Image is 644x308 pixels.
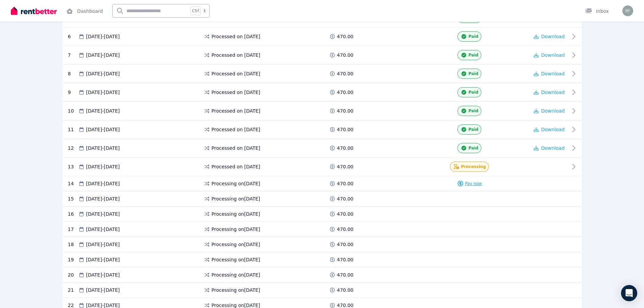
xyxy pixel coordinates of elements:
span: Paid [469,127,478,132]
span: [DATE] - [DATE] [86,33,120,40]
span: Processing on [DATE] [212,195,260,202]
span: 470.00 [337,180,354,187]
div: 12 [68,143,78,153]
span: [DATE] - [DATE] [86,126,120,133]
span: Pay now [465,181,482,186]
span: Processing on [DATE] [212,287,260,293]
div: 19 [68,256,78,263]
span: Paid [469,34,478,39]
span: [DATE] - [DATE] [86,145,120,151]
span: [DATE] - [DATE] [86,271,120,278]
button: Download [534,33,565,40]
span: Download [541,108,565,114]
span: 470.00 [337,33,354,40]
span: [DATE] - [DATE] [86,163,120,170]
span: k [204,8,206,14]
span: Processing [461,164,486,169]
span: Processed on [DATE] [212,52,260,58]
div: 14 [68,180,78,187]
span: [DATE] - [DATE] [86,256,120,263]
span: 470.00 [337,108,354,114]
span: Processing on [DATE] [212,226,260,233]
span: 470.00 [337,52,354,58]
span: Processed on [DATE] [212,163,260,170]
span: [DATE] - [DATE] [86,287,120,293]
span: 470.00 [337,70,354,77]
span: Processing on [DATE] [212,180,260,187]
span: Ctrl [190,6,201,15]
span: Processing on [DATE] [212,241,260,248]
span: Paid [469,71,478,76]
span: 470.00 [337,241,354,248]
div: 21 [68,287,78,293]
span: Processed on [DATE] [212,70,260,77]
div: 15 [68,195,78,202]
div: 13 [68,162,78,172]
span: 470.00 [337,271,354,278]
img: Fernando Alonso Rojas [622,5,633,16]
div: 7 [68,50,78,60]
div: 10 [68,106,78,116]
div: 6 [68,31,78,42]
span: Paid [469,108,478,114]
span: 470.00 [337,126,354,133]
img: RentBetter [11,6,57,16]
span: [DATE] - [DATE] [86,52,120,58]
button: Download [534,52,565,58]
span: Processed on [DATE] [212,145,260,151]
div: 8 [68,69,78,79]
span: Processed on [DATE] [212,126,260,133]
span: [DATE] - [DATE] [86,226,120,233]
span: 470.00 [337,195,354,202]
span: 470.00 [337,226,354,233]
span: [DATE] - [DATE] [86,241,120,248]
span: Download [541,52,565,58]
span: 470.00 [337,163,354,170]
button: Download [534,126,565,133]
span: 470.00 [337,211,354,217]
div: 9 [68,87,78,97]
button: Download [534,89,565,96]
span: 470.00 [337,89,354,96]
span: Download [541,127,565,132]
span: [DATE] - [DATE] [86,195,120,202]
span: Paid [469,145,478,151]
div: Open Intercom Messenger [621,285,637,301]
button: Download [534,145,565,151]
button: Download [534,70,565,77]
div: 18 [68,241,78,248]
span: Processed on [DATE] [212,108,260,114]
span: [DATE] - [DATE] [86,89,120,96]
span: Paid [469,90,478,95]
button: Download [534,108,565,114]
div: 17 [68,226,78,233]
span: Paid [469,52,478,58]
span: Processing on [DATE] [212,271,260,278]
span: Processed on [DATE] [212,33,260,40]
span: Processing on [DATE] [212,256,260,263]
span: Download [541,90,565,95]
div: 16 [68,211,78,217]
span: [DATE] - [DATE] [86,70,120,77]
span: [DATE] - [DATE] [86,180,120,187]
span: 470.00 [337,256,354,263]
span: 470.00 [337,287,354,293]
span: Download [541,34,565,39]
span: Processed on [DATE] [212,89,260,96]
span: Processing on [DATE] [212,211,260,217]
span: [DATE] - [DATE] [86,108,120,114]
div: 20 [68,271,78,278]
div: 11 [68,124,78,135]
span: Download [541,71,565,76]
span: 470.00 [337,145,354,151]
span: Download [541,145,565,151]
span: [DATE] - [DATE] [86,211,120,217]
div: Inbox [585,8,609,15]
